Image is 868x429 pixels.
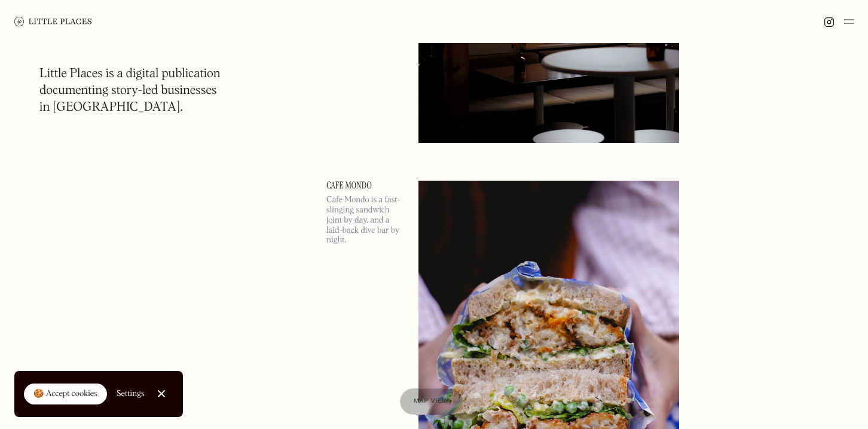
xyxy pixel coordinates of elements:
[326,195,404,245] p: Cafe Mondo is a fast-slinging sandwich joint by day, and a laid-back dive bar by night.
[414,398,449,404] span: Map view
[400,388,463,415] a: Map view
[39,66,221,116] h1: Little Places is a digital publication documenting story-led businesses in [GEOGRAPHIC_DATA].
[326,181,404,190] a: Cafe Mondo
[33,388,97,400] div: 🍪 Accept cookies
[149,382,173,406] a: Close Cookie Popup
[161,394,161,394] div: Close Cookie Popup
[117,381,145,407] a: Settings
[24,384,107,405] a: 🍪 Accept cookies
[117,390,145,398] div: Settings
